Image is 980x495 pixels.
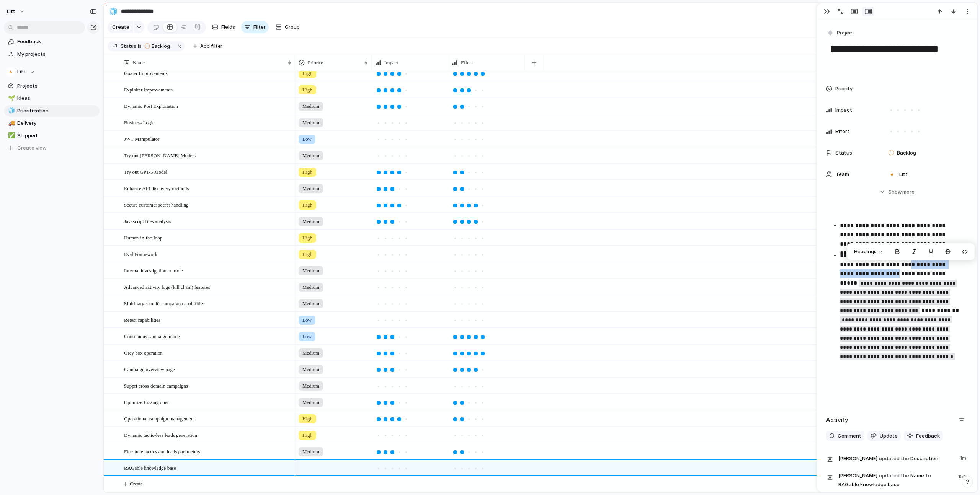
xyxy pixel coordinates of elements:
[124,463,176,472] span: RAGable knowledge base
[838,432,861,440] span: Comment
[4,66,100,78] button: Litt
[124,348,163,357] span: Grey box operation
[835,149,852,157] span: Status
[8,94,13,103] div: 🌱
[4,117,100,129] a: 🚚Delivery
[302,333,312,340] span: Low
[124,397,169,406] span: Optimize fuzzing doer
[888,188,902,196] span: Show
[302,366,319,373] span: Medium
[838,453,955,464] span: Description
[302,86,312,94] span: High
[4,93,100,104] a: 🌱Ideas
[4,105,100,117] a: 🧊Prioritization
[17,107,97,115] span: Prioritization
[461,59,473,67] span: Effort
[7,107,15,115] button: 🧊
[836,171,849,178] span: Team
[835,128,849,135] span: Effort
[124,282,210,291] span: Advanced activity logs (kill chain) features
[121,43,136,50] span: Status
[8,106,13,115] div: 🧊
[838,471,954,488] span: Name RAGable knowledge base
[302,448,319,456] span: Medium
[124,381,188,390] span: Supprt cross-domain campaigns
[124,85,173,94] span: Exploiter Improvements
[904,431,943,441] button: Feedback
[124,134,160,143] span: JWT Manipulator
[124,266,183,275] span: Internal investigation console
[124,233,162,242] span: Human-in-the-loop
[302,283,319,291] span: Medium
[302,300,319,308] span: Medium
[838,472,877,480] span: [PERSON_NAME]
[302,119,319,127] span: Medium
[17,82,97,90] span: Projects
[124,332,180,340] span: Continuous campaign mode
[124,167,167,176] span: Try out GPT-5 Model
[825,28,857,39] button: Project
[302,267,319,275] span: Medium
[854,248,877,256] span: Headings
[7,94,15,102] button: 🌱
[253,23,266,31] span: Filter
[136,42,143,50] button: is
[302,185,319,192] span: Medium
[4,36,100,47] a: Feedback
[130,480,143,488] span: Create
[302,201,312,209] span: High
[826,416,848,425] h2: Activity
[124,217,171,225] span: Javascript files analysis
[7,132,15,140] button: ✅
[200,43,222,50] span: Add filter
[837,29,854,37] span: Project
[188,41,227,52] button: Add filter
[899,171,908,178] span: Litt
[133,59,145,67] span: Name
[302,251,312,258] span: High
[302,218,319,225] span: Medium
[302,103,319,110] span: Medium
[124,315,160,324] span: Retest capabilities
[124,249,157,258] span: Eval Framework
[7,8,15,15] span: Litt
[124,101,178,110] span: Dynamic Post Exploitation
[124,414,195,423] span: Operational campaign management
[142,42,175,50] button: Backlog
[124,184,189,192] span: Enhance API discovery methods
[302,415,312,423] span: High
[958,471,968,480] span: 15h
[4,80,100,92] a: Projects
[302,431,312,439] span: High
[302,135,312,143] span: Low
[107,5,119,18] button: 🧊
[384,59,398,67] span: Impact
[17,119,97,127] span: Delivery
[285,23,300,31] span: Group
[109,6,118,16] div: 🧊
[4,130,100,142] a: ✅Shipped
[221,23,235,31] span: Fields
[835,106,852,114] span: Impact
[17,94,97,102] span: Ideas
[302,316,312,324] span: Low
[124,151,196,160] span: Try out [PERSON_NAME] Models
[302,349,319,357] span: Medium
[302,234,312,242] span: High
[138,43,142,50] span: is
[124,200,189,209] span: Secure customer secret handling
[8,131,13,140] div: ✅
[209,21,238,33] button: Fields
[916,432,940,440] span: Feedback
[867,431,901,441] button: Update
[4,49,100,60] a: My projects
[17,132,97,140] span: Shipped
[4,142,100,154] button: Create view
[7,119,15,127] button: 🚚
[124,430,197,439] span: Dynamic tactic-less leads generation
[112,23,129,31] span: Create
[124,299,205,308] span: Multi-target multi-campaign capabilities
[124,447,200,456] span: Fine-tune tactics and leads parameters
